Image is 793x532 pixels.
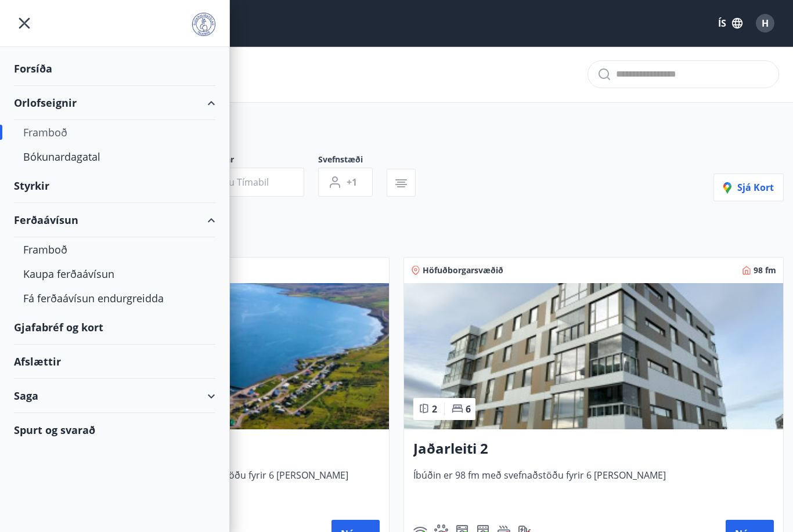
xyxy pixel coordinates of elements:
[762,17,769,30] span: H
[14,52,215,86] div: Forsíða
[14,86,215,120] div: Orlofseignir
[23,237,206,262] div: Framboð
[754,265,776,276] span: 98 fm
[181,168,304,197] button: Veldu tímabil
[23,262,206,286] div: Kaupa ferðaávísun
[181,154,318,168] span: Dagsetningar
[318,168,373,197] button: +1
[423,265,503,276] span: Höfuðborgarsvæðið
[23,120,206,144] div: Framboð
[413,439,774,459] h3: Jaðarleiti 2
[14,379,215,413] div: Saga
[466,403,471,415] span: 6
[712,13,749,34] button: ÍS
[14,413,215,447] div: Spurt og svarað
[723,181,774,194] span: Sjá kort
[14,345,215,379] div: Afslættir
[23,144,206,169] div: Bókunardagatal
[413,469,774,507] span: Íbúðin er 98 fm með svefnaðstöðu fyrir 6 [PERSON_NAME]
[14,169,215,203] div: Styrkir
[14,203,215,237] div: Ferðaávísun
[192,13,215,36] img: union_logo
[713,173,784,201] button: Sjá kort
[347,176,357,189] span: +1
[14,13,35,34] button: menu
[318,154,387,168] span: Svefnstæði
[432,403,437,415] span: 2
[23,286,206,310] div: Fá ferðaávísun endurgreidda
[751,9,779,37] button: H
[14,310,215,345] div: Gjafabréf og kort
[404,283,783,429] img: Paella dish
[210,176,269,189] span: Veldu tímabil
